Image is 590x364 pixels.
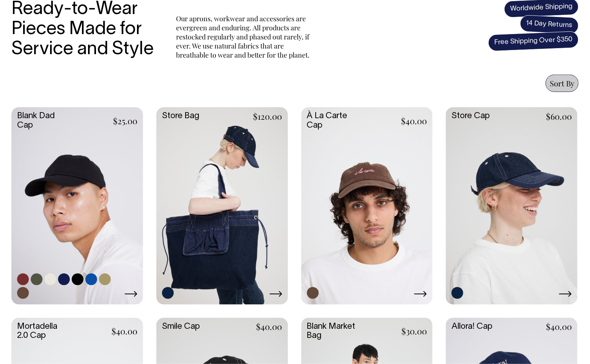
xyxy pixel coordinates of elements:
[550,78,574,88] span: Sort By
[176,14,313,59] p: Our aprons, workwear and accessories are evergreen and enduring. All products are restocked regul...
[488,31,579,52] span: Free Shipping Over $350
[520,15,579,34] span: 14 Day Returns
